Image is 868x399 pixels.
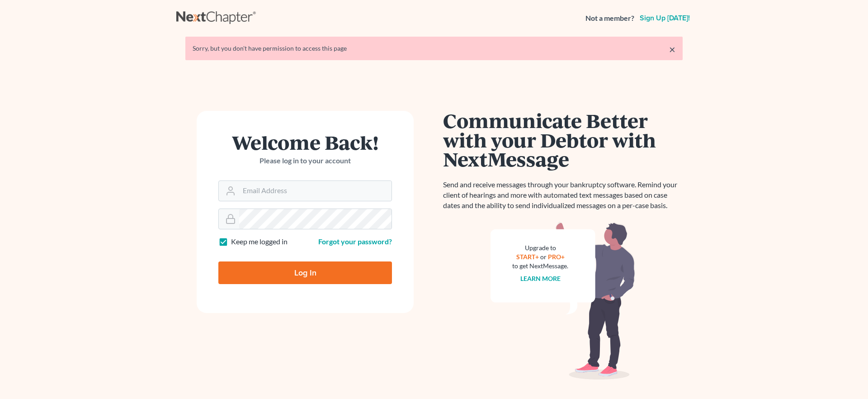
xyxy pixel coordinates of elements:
p: Please log in to your account [218,156,392,166]
a: START+ [516,253,539,261]
strong: Not a member? [585,13,634,24]
input: Log In [218,261,392,284]
span: or [540,253,547,261]
p: Send and receive messages through your bankruptcy software. Remind your client of hearings and mo... [443,180,683,211]
input: Email Address [239,181,392,201]
a: × [669,44,675,55]
a: Forgot your password? [318,237,392,246]
a: Sign up [DATE]! [638,14,692,22]
div: Upgrade to [512,243,568,252]
img: nextmessage_bg-59042aed3d76b12b5cd301f8e5b87938c9018125f34e5fa2b7a6b67550977c72.svg [491,222,635,380]
label: Keep me logged in [231,237,288,247]
div: to get NextMessage. [512,261,568,271]
a: Learn more [520,275,561,282]
div: Sorry, but you don't have permission to access this page [193,44,675,53]
a: PRO+ [548,253,565,261]
h1: Communicate Better with your Debtor with NextMessage [443,111,683,169]
h1: Welcome Back! [218,133,392,152]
